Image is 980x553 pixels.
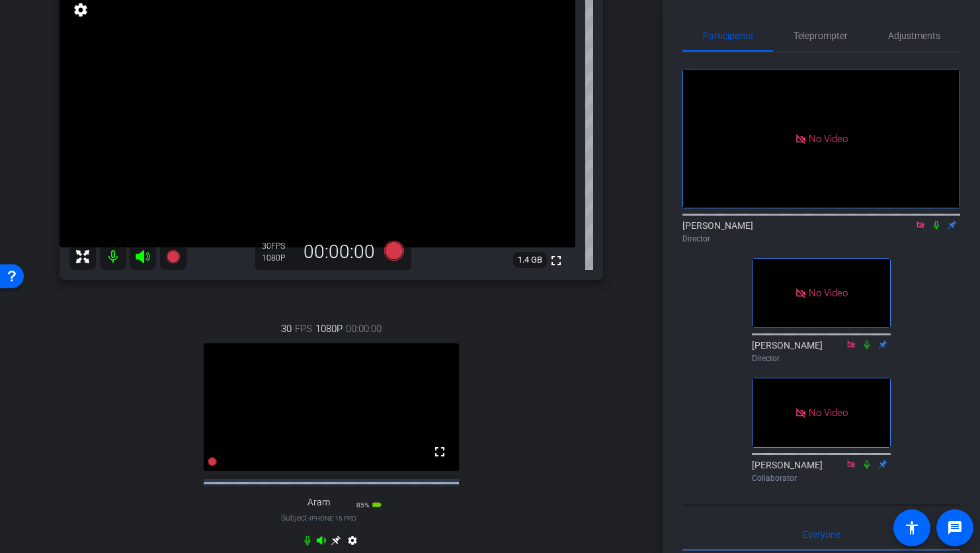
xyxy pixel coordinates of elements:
span: 00:00:00 [346,321,382,336]
div: Director [752,353,891,364]
mat-icon: battery_std [372,499,382,510]
div: [PERSON_NAME] [682,219,960,245]
mat-icon: settings [345,535,360,551]
span: - [307,513,309,523]
span: 30 [281,321,292,336]
mat-icon: message [947,520,963,536]
mat-icon: fullscreen [548,253,564,269]
mat-icon: settings [71,2,90,18]
div: Director [682,233,960,245]
span: Adjustments [888,31,940,40]
div: [PERSON_NAME] [752,339,891,364]
span: 85% [356,501,369,509]
span: 1.4 GB [513,252,547,268]
div: [PERSON_NAME] [752,458,891,484]
span: Participants [703,31,753,40]
mat-icon: accessibility [904,520,920,536]
span: iPhone 16 Pro [309,515,356,522]
div: 00:00:00 [295,241,384,263]
span: Aram [307,497,330,508]
span: Everyone [803,530,840,539]
span: Subject [281,512,356,524]
div: 30 [262,241,295,251]
span: 1080P [315,321,343,336]
span: FPS [271,241,285,251]
div: Collaborator [752,472,891,484]
mat-icon: fullscreen [432,444,448,460]
span: No Video [809,132,848,144]
div: 1080P [262,253,295,263]
span: No Video [809,406,848,418]
span: FPS [295,321,312,336]
span: No Video [809,287,848,299]
span: Teleprompter [794,31,848,40]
